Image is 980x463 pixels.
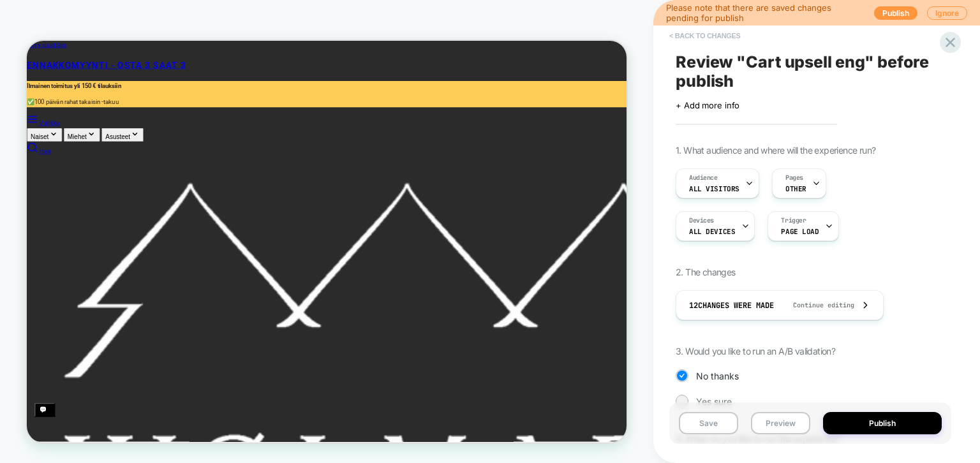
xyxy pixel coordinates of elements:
[785,184,806,193] span: OTHER
[823,412,942,434] button: Publish
[689,300,774,311] span: 12 Changes were made
[689,216,714,225] span: Devices
[676,267,736,277] span: 2. The changes
[679,412,738,434] button: Save
[689,227,735,236] span: ALL DEVICES
[927,6,967,20] button: Ignore
[676,145,875,156] span: 1. What audience and where will the experience run?
[689,173,718,182] span: Audience
[676,52,945,91] span: Review " Cart upsell eng " before publish
[689,184,739,193] span: All Visitors
[780,301,854,309] span: Continue editing
[781,227,819,236] span: Page Load
[696,371,739,381] span: No thanks
[663,26,747,46] button: < Back to changes
[676,346,835,356] span: 3. Would you like to run an A/B validation?
[17,105,44,114] span: Valikko
[49,116,98,135] button: Miehet
[676,100,739,110] span: + Add more info
[696,396,732,407] span: Yes sure
[751,412,810,434] button: Preview
[17,143,32,152] span: Hae
[100,116,156,135] button: Asusteet
[781,216,806,225] span: Trigger
[785,173,803,182] span: Pages
[874,6,917,20] button: Publish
